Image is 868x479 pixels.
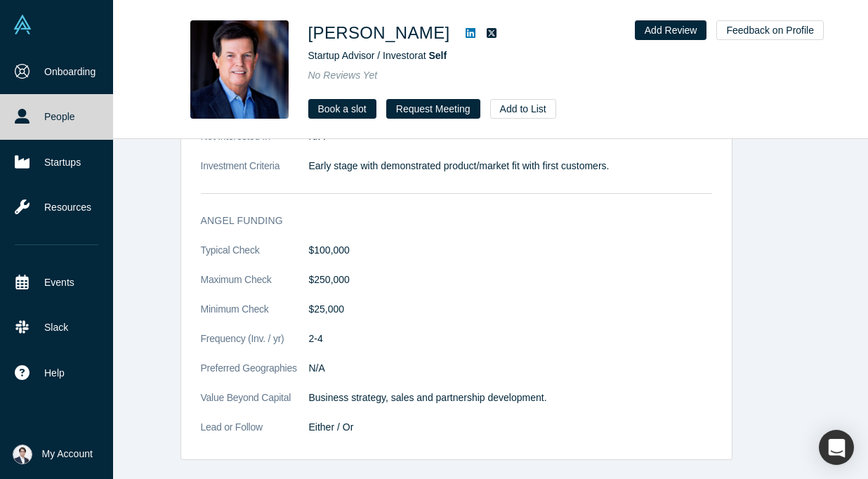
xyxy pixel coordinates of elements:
img: Alchemist Vault Logo [13,15,32,34]
dt: Minimum Check [201,302,309,332]
dt: Typical Check [201,243,309,273]
p: Early stage with demonstrated product/market fit with first customers. [309,159,712,173]
span: My Account [42,447,93,461]
span: Startup Advisor / Investor at [308,50,447,61]
button: Add to List [490,99,556,119]
dt: Value Beyond Capital [201,391,309,420]
dt: Investment Criteria [201,159,309,188]
img: Dave Perry's Profile Image [190,20,289,119]
dd: Either / Or [309,420,712,435]
span: Help [44,366,65,381]
button: Add Review [635,20,707,40]
dt: Maximum Check [201,273,309,302]
dd: $25,000 [309,302,712,317]
dd: $250,000 [309,273,712,287]
dt: Lead or Follow [201,420,309,450]
dd: N/A [309,361,712,376]
button: Request Meeting [386,99,480,119]
span: No Reviews Yet [308,70,378,81]
a: Self [428,50,447,61]
a: Book a slot [308,99,376,119]
p: Business strategy, sales and partnership development. [309,391,712,405]
dt: Frequency (Inv. / yr) [201,332,309,361]
button: Feedback on Profile [716,20,824,40]
dd: $100,000 [309,243,712,258]
img: Eisuke Shimizu's Account [13,445,32,464]
dt: Preferred Geographies [201,361,309,391]
button: My Account [13,445,93,464]
h1: [PERSON_NAME] [308,20,450,46]
dt: Not Interested In [201,129,309,159]
dd: 2-4 [309,332,712,346]
h3: Angel Funding [201,214,692,228]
